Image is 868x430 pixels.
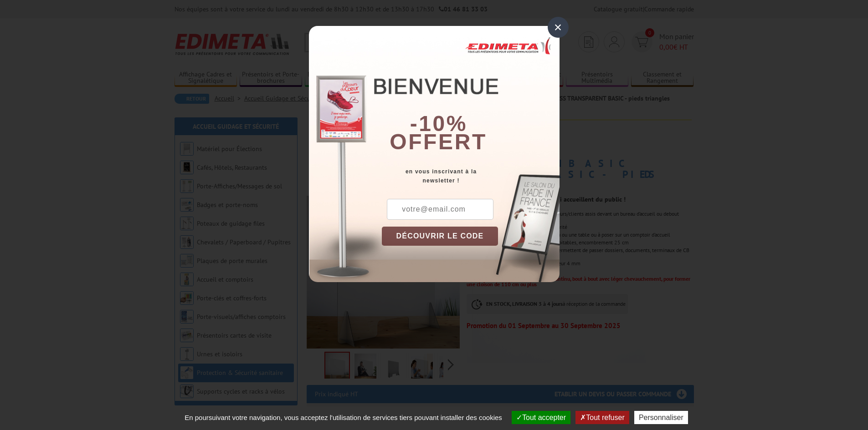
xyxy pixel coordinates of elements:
[512,411,570,424] button: Tout accepter
[180,414,507,421] span: En poursuivant votre navigation, vous acceptez l'utilisation de services tiers pouvant installer ...
[410,111,467,136] b: -10%
[634,411,688,424] button: Personnaliser (fenêtre modale)
[390,130,487,154] font: offert
[575,411,629,424] button: Tout refuser
[382,167,560,185] div: en vous inscrivant à la newsletter !
[382,227,498,246] button: DÉCOUVRIR LE CODE
[548,17,569,38] div: ×
[387,199,493,220] input: votre@email.com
